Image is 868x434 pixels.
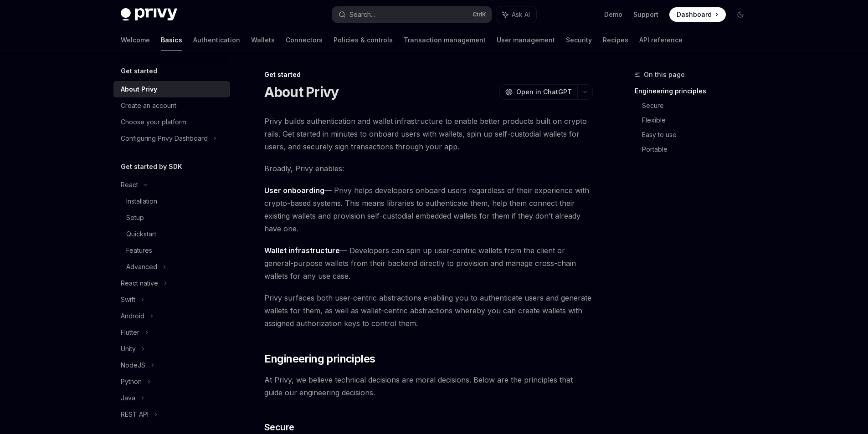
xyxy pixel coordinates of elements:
[126,245,152,256] div: Features
[677,10,712,19] span: Dashboard
[121,376,142,387] div: Python
[121,343,136,354] div: Unity
[264,84,339,100] h1: About Privy
[639,29,683,51] a: API reference
[121,66,157,77] h5: Get started
[121,100,176,111] div: Create an account
[113,242,230,259] a: Features
[113,97,230,114] a: Create an account
[121,409,149,420] div: REST API
[113,193,230,209] a: Installation
[113,226,230,242] a: Quickstart
[512,10,530,19] span: Ask AI
[499,84,577,100] button: Open in ChatGPT
[264,162,593,175] span: Broadly, Privy enables:
[126,229,156,240] div: Quickstart
[497,29,555,51] a: User management
[126,261,157,272] div: Advanced
[113,209,230,226] a: Setup
[642,142,755,157] a: Portable
[334,29,393,51] a: Policies & controls
[286,29,323,51] a: Connectors
[264,184,593,235] span: — Privy helps developers onboard users regardless of their experience with crypto-based systems. ...
[332,6,492,23] button: Search...CtrlK
[642,113,755,128] a: Flexible
[642,98,755,113] a: Secure
[349,9,375,20] div: Search...
[121,117,186,128] div: Choose your platform
[264,244,593,282] span: — Developers can spin up user-centric wallets from the client or general-purpose wallets from the...
[604,10,622,19] a: Demo
[113,114,230,130] a: Choose your platform
[121,179,138,190] div: React
[264,186,324,195] strong: User onboarding
[635,84,755,98] a: Engineering principles
[121,278,158,289] div: React native
[644,69,685,80] span: On this page
[566,29,592,51] a: Security
[121,311,144,322] div: Android
[121,84,157,95] div: About Privy
[264,373,593,399] span: At Privy, we believe technical decisions are moral decisions. Below are the principles that guide...
[121,393,135,403] div: Java
[251,29,275,51] a: Wallets
[264,291,593,330] span: Privy surfaces both user-centric abstractions enabling you to authenticate users and generate wal...
[193,29,240,51] a: Authentication
[603,29,628,51] a: Recipes
[733,7,748,22] button: Toggle dark mode
[161,29,182,51] a: Basics
[264,421,294,434] span: Secure
[516,87,572,97] span: Open in ChatGPT
[264,246,340,255] strong: Wallet infrastructure
[473,11,486,18] span: Ctrl K
[496,6,536,23] button: Ask AI
[633,10,658,19] a: Support
[121,8,177,21] img: dark logo
[669,7,726,22] a: Dashboard
[121,133,208,144] div: Configuring Privy Dashboard
[642,128,755,142] a: Easy to use
[264,115,593,153] span: Privy builds authentication and wallet infrastructure to enable better products built on crypto r...
[404,29,486,51] a: Transaction management
[126,196,157,207] div: Installation
[121,327,139,338] div: Flutter
[264,352,375,366] span: Engineering principles
[121,360,145,371] div: NodeJS
[264,70,593,79] div: Get started
[126,212,144,223] div: Setup
[113,81,230,97] a: About Privy
[121,294,135,305] div: Swift
[121,29,150,51] a: Welcome
[121,161,182,172] h5: Get started by SDK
